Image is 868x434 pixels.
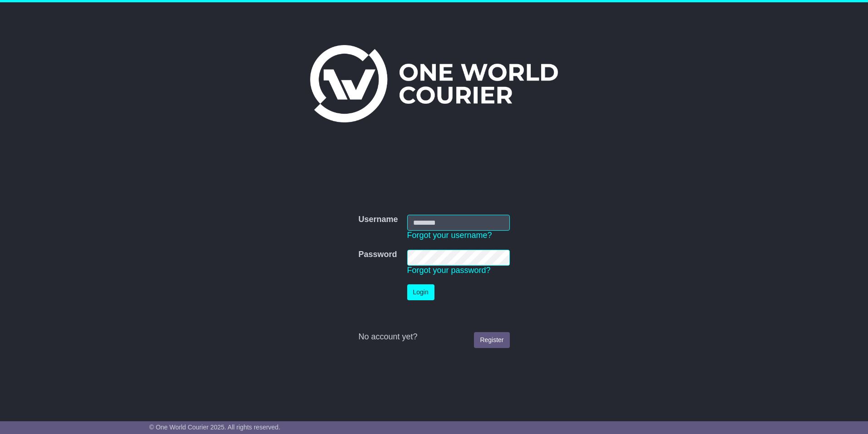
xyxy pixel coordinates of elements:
button: Login [407,284,434,300]
a: Forgot your username? [407,231,492,240]
label: Username [358,215,398,225]
img: One World [310,45,558,122]
div: No account yet? [358,332,509,342]
a: Register [474,332,509,348]
label: Password [358,250,397,260]
span: © One World Courier 2025. All rights reserved. [149,424,281,431]
a: Forgot your password? [407,266,491,275]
